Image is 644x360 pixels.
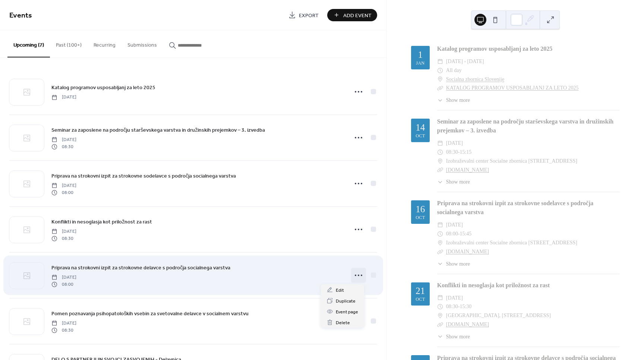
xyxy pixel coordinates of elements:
span: - [458,229,460,238]
a: [DOMAIN_NAME] [446,249,489,254]
span: Katalog programov usposabljanj za leto 2025 [51,84,155,92]
div: Jan [416,61,424,66]
span: [DATE] [51,137,76,143]
span: 15:45 [460,229,471,238]
button: ​Show more [437,260,470,268]
span: [DATE] [446,220,463,229]
div: ​ [437,84,443,93]
span: Show more [446,96,470,104]
button: Submissions [121,30,163,57]
span: [DATE] [446,294,463,303]
div: ​ [437,57,443,66]
div: 1 [418,50,423,59]
button: Past (100+) [50,30,88,57]
div: ​ [437,178,443,186]
div: ​ [437,260,443,268]
a: KATALOG PROGRAMOV USPOSABLJANJ ZA LETO 2025 [446,85,579,91]
a: Katalog programov usposabljanj za leto 2025 [51,83,155,92]
a: Pomen poznavanja psihopatoloških vsebin za svetovalne delavce v socialnem varstvu [51,309,249,318]
a: Seminar za zaposlene na področju starševskega varstva in družinskih prejemkov – 3. izvedba [51,126,265,134]
span: 08:30 [51,143,76,150]
span: Izobraževalni center Socialne zbornica [STREET_ADDRESS] [446,238,577,247]
span: 08:00 [446,229,458,238]
span: - [458,148,460,157]
a: Socialna zbornica Slovenije [446,75,504,84]
div: ​ [437,166,443,175]
span: [DATE] [446,139,463,148]
span: All day [446,66,462,75]
div: ​ [437,157,443,166]
span: Show more [446,260,470,268]
div: ​ [437,66,443,75]
div: ​ [437,333,443,341]
span: Izobraževalni center Socialne zbornica [STREET_ADDRESS] [446,157,577,166]
div: ​ [437,311,443,320]
button: Upcoming (7) [7,30,50,57]
a: Priprava na strokovni izpit za strokovne delavce s področja socialnega varstva [51,263,230,272]
div: ​ [437,302,443,311]
span: [DATE] [51,320,76,327]
div: ​ [437,75,443,84]
span: [DATE] [51,94,76,101]
span: - [458,302,460,311]
div: 16 [416,204,425,214]
a: Katalog programov usposabljanj za leto 2025 [437,46,552,52]
span: Event page [336,308,358,316]
div: 14 [416,123,425,132]
span: Pomen poznavanja psihopatoloških vsebin za svetovalne delavce v socialnem varstvu [51,310,249,318]
div: ​ [437,247,443,256]
div: Oct [416,134,425,138]
div: Oct [416,215,425,220]
div: ​ [437,139,443,148]
span: 08:00 [51,281,76,288]
button: ​Show more [437,178,470,186]
a: Priprava na strokovni izpit za strokovne sodelavce s področja socialnega varstva [51,172,236,180]
button: ​Show more [437,96,470,104]
span: Show more [446,178,470,186]
div: Oct [416,297,425,302]
a: [DOMAIN_NAME] [446,167,489,173]
a: Konflikti in nesoglasja kot priložnost za rast [51,217,152,226]
span: Delete [336,319,350,327]
span: 08:00 [51,189,76,196]
span: [DATE] [51,274,76,281]
span: [DATE] [51,182,76,189]
span: Show more [446,333,470,341]
span: Priprava na strokovni izpit za strokovne sodelavce s področja socialnega varstva [51,172,236,180]
a: Seminar za zaposlene na področju starševskega varstva in družinskih prejemkov – 3. izvedba [437,118,613,134]
span: Konflikti in nesoglasja kot priložnost za rast [51,218,152,226]
span: Priprava na strokovni izpit za strokovne delavce s področja socialnega varstva [51,264,230,272]
div: ​ [437,238,443,247]
span: Export [299,12,319,19]
div: ​ [437,220,443,229]
a: Export [283,9,324,21]
button: Add Event [327,9,377,21]
span: 15:15 [460,148,471,157]
span: Edit [336,287,344,294]
div: ​ [437,320,443,329]
div: ​ [437,229,443,238]
span: 08:30 [51,327,76,334]
span: Add Event [343,12,372,19]
a: Konflikti in nesoglasja kot priložnost za rast [437,282,550,288]
button: ​Show more [437,333,470,341]
div: ​ [437,294,443,303]
button: Recurring [88,30,121,57]
span: 08:30 [446,148,458,157]
div: ​ [437,148,443,157]
span: 15:30 [460,302,471,311]
div: ​ [437,96,443,104]
span: 08:30 [446,302,458,311]
a: Priprava na strokovni izpit za strokovne sodelavce s področja socialnega varstva [437,200,594,215]
span: [DATE] - [DATE] [446,57,484,66]
a: [DOMAIN_NAME] [446,322,489,327]
span: Events [9,8,32,23]
span: 08:30 [51,235,76,242]
div: 21 [416,286,425,295]
span: Seminar za zaposlene na področju starševskega varstva in družinskih prejemkov – 3. izvedba [51,126,265,134]
span: [GEOGRAPHIC_DATA], [STREET_ADDRESS] [446,311,551,320]
span: [DATE] [51,228,76,235]
span: Duplicate [336,297,356,305]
